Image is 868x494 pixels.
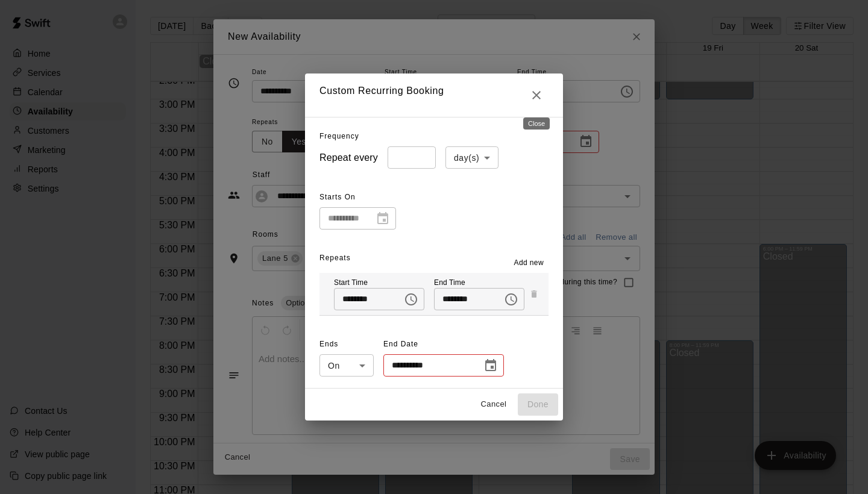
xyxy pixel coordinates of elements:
button: Cancel [474,395,513,414]
h6: Repeat every [319,149,378,166]
button: Choose time, selected time is 8:00 PM [499,287,523,311]
button: Add new [509,254,549,273]
span: Repeats [319,254,351,262]
div: day(s) [445,146,498,169]
div: On [319,354,374,377]
span: End Date [383,335,504,354]
div: Close [523,117,550,130]
button: Choose time, selected time is 3:00 PM [399,287,423,311]
span: Ends [319,335,374,354]
span: Starts On [319,188,396,207]
h2: Custom Recurring Booking [305,73,563,117]
button: Close [524,83,549,107]
p: End Time [434,278,524,288]
span: Add new [514,257,544,269]
span: Frequency [319,132,359,140]
button: Choose date [479,354,503,378]
p: Start Time [334,278,424,288]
